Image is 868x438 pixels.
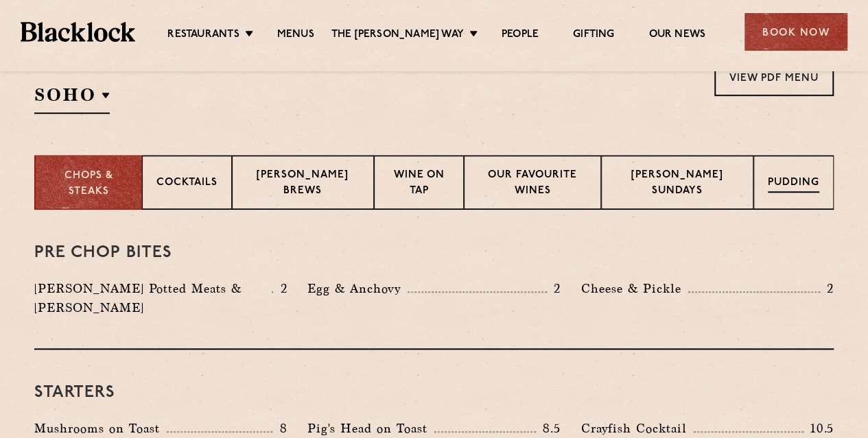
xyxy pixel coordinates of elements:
[804,419,834,437] p: 10.5
[536,419,561,437] p: 8.5
[768,175,819,193] p: Pudding
[273,280,287,297] p: 2
[49,169,128,199] p: Chops & Steaks
[820,280,834,297] p: 2
[615,168,739,200] p: [PERSON_NAME] Sundays
[581,419,694,438] p: Crayfish Cocktail
[272,419,287,437] p: 8
[246,168,360,200] p: [PERSON_NAME] Brews
[388,168,450,200] p: Wine on Tap
[478,168,587,200] p: Our favourite wines
[573,28,614,43] a: Gifting
[34,384,834,402] h3: Starters
[648,28,705,43] a: Our News
[21,22,135,41] img: BL_Textured_Logo-footer-cropped.svg
[502,28,539,43] a: People
[307,279,408,298] p: Egg & Anchovy
[744,13,847,51] div: Book Now
[156,175,218,193] p: Cocktails
[34,83,110,114] h2: SOHO
[34,279,272,317] p: [PERSON_NAME] Potted Meats & [PERSON_NAME]
[547,280,561,297] p: 2
[307,419,434,438] p: Pig's Head on Toast
[34,419,167,438] p: Mushrooms on Toast
[167,28,239,43] a: Restaurants
[714,58,834,96] a: View PDF Menu
[331,28,464,43] a: The [PERSON_NAME] Way
[581,279,688,298] p: Cheese & Pickle
[34,244,834,262] h3: Pre Chop Bites
[277,28,314,43] a: Menus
